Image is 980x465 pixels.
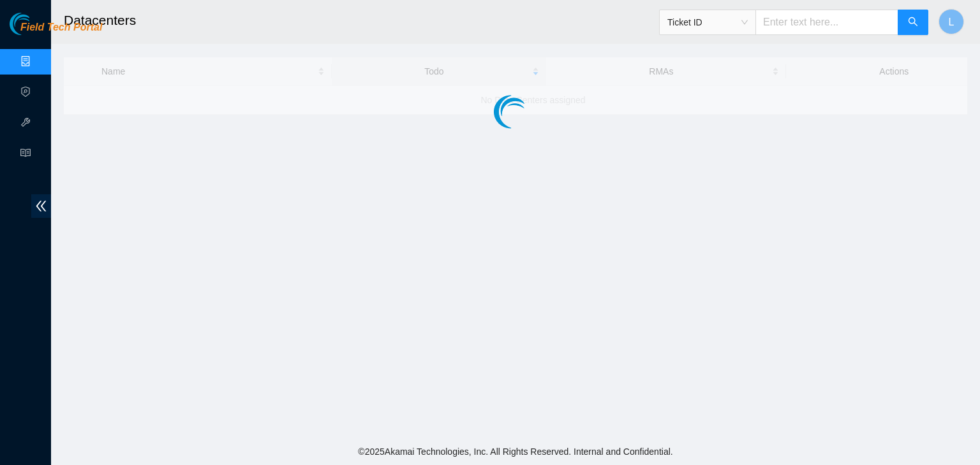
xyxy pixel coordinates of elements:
[10,13,64,35] img: Akamai Technologies
[755,10,898,35] input: Enter text here...
[10,23,102,39] a: Akamai TechnologiesField Tech Portal
[51,438,980,465] footer: © 2025 Akamai Technologies, Inc. All Rights Reserved. Internal and Confidential.
[20,142,31,168] span: read
[898,10,928,35] button: search
[949,14,954,30] span: L
[667,13,748,32] span: Ticket ID
[20,22,102,34] span: Field Tech Portal
[939,9,964,34] button: L
[908,17,918,29] span: search
[31,194,51,218] span: double-left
